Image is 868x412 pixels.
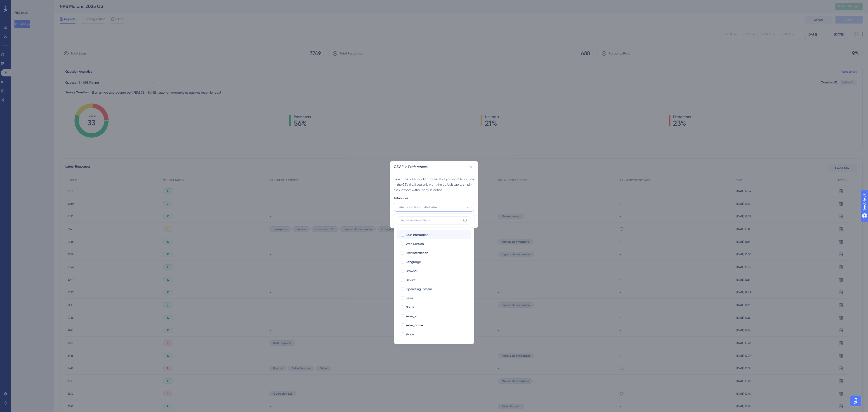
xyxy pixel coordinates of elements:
[394,164,427,170] h2: CSV File Preferences
[406,250,428,256] span: First Interaction
[406,241,424,246] span: Web Session
[11,1,28,7] span: Need Help?
[394,195,408,201] span: Attributes
[401,219,461,222] input: Search for an attribute
[849,394,863,408] iframe: UserGuiding AI Assistant Launcher
[406,313,417,319] span: seller_id
[406,259,421,265] span: Language
[406,331,414,337] span: stage
[398,204,437,210] span: Select additional attributes
[406,232,428,237] span: Last Interaction
[406,277,416,283] span: Device
[406,322,423,328] span: seller_name
[406,295,413,301] span: Email
[406,286,432,292] span: Operating System
[394,176,474,193] div: Select the additional attributes that you want to include in the CSV file. If you only want the d...
[406,268,417,274] span: Browser
[406,304,414,310] span: Name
